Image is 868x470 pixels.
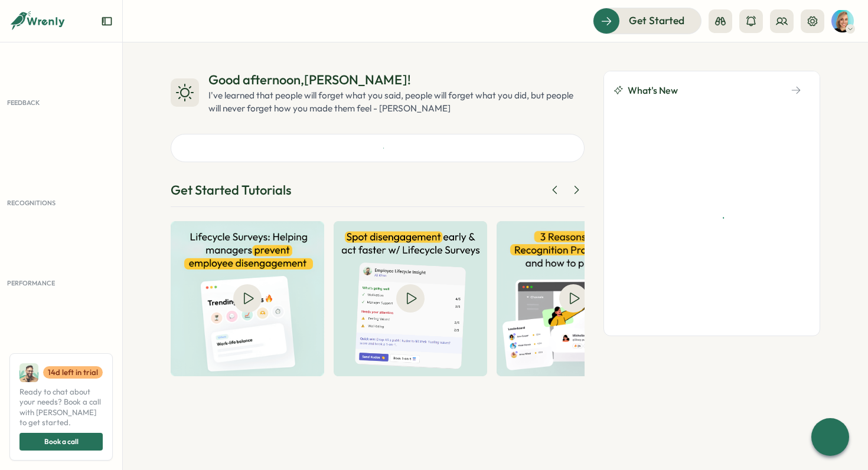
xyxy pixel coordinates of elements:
span: Get Started [629,13,684,28]
div: Get Started Tutorials [171,181,291,199]
button: Get Started [593,8,701,34]
img: Spot disengagement early & act faster with Lifecycle surveys [334,221,487,376]
div: I've learned that people will forget what you said, people will forget what you did, but people w... [208,89,585,115]
div: Good afternoon , [PERSON_NAME] ! [208,71,585,89]
span: Book a call [44,433,79,450]
img: Ali Khan [19,363,38,382]
button: Expand sidebar [101,15,113,27]
button: Book a call [19,433,103,451]
img: Sarah Sohnle [831,10,854,32]
span: What's New [628,83,678,98]
img: How to use the Wrenly AI Assistant [497,221,650,376]
a: 14d left in trial [43,366,103,379]
img: Helping managers prevent employee disengagement [171,221,324,376]
span: Ready to chat about your needs? Book a call with [PERSON_NAME] to get started. [19,387,103,428]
